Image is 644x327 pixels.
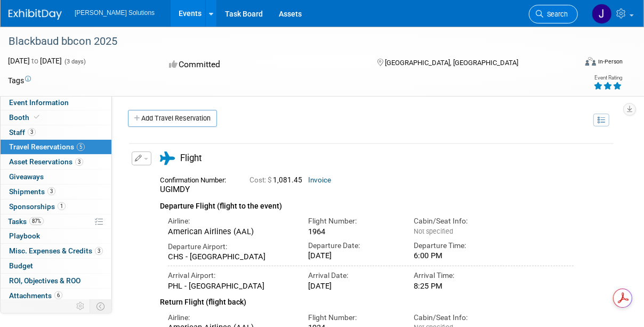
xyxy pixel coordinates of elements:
span: Misc. Expenses & Credits [9,246,103,255]
td: Personalize Event Tab Strip [71,299,90,313]
a: Staff3 [1,125,111,140]
span: 6 [54,291,62,299]
div: Airline: [168,313,293,323]
div: Arrival Time: [414,270,503,281]
div: CHS - [GEOGRAPHIC_DATA] [168,252,293,261]
i: Flight [160,151,175,165]
span: UGIMDY [160,185,190,194]
span: Flight [180,153,202,163]
div: PHL - [GEOGRAPHIC_DATA] [168,281,293,291]
span: Booth [9,113,42,122]
div: [DATE] [309,281,398,291]
div: Arrival Date: [309,270,398,281]
img: ExhibitDay [9,9,62,20]
span: Not specified [414,227,453,235]
div: Blackbaud bbcon 2025 [5,32,570,51]
img: Jadie Gamble [592,4,612,24]
div: Airline: [168,216,293,226]
span: Attachments [9,291,62,300]
span: [DATE] [DATE] [8,57,62,65]
div: Departure Date: [309,241,398,251]
span: 3 [47,187,55,195]
span: 1 [58,202,66,210]
span: to [30,57,40,65]
div: 6:00 PM [414,251,503,260]
div: Event Rating [593,75,622,81]
span: Shipments [9,187,55,196]
span: Travel Reservations [9,142,85,151]
img: Format-Inperson.png [585,57,596,66]
div: Arrival Airport: [168,270,293,281]
a: Sponsorships1 [1,200,111,214]
a: Budget [1,259,111,273]
div: Cabin/Seat Info: [414,216,503,226]
a: ROI, Objectives & ROO [1,274,111,288]
div: 1964 [309,227,398,236]
i: Booth reservation complete [34,114,39,120]
span: Search [543,10,568,18]
a: Invoice [308,176,331,184]
div: 8:25 PM [414,281,503,291]
div: Flight Number: [309,216,398,226]
a: Attachments6 [1,289,111,303]
div: Departure Flight (flight to the event) [160,195,574,212]
a: Asset Reservations3 [1,155,111,169]
span: 3 [28,128,36,136]
a: Giveaways [1,170,111,184]
a: Event Information [1,95,111,110]
a: Shipments3 [1,185,111,199]
a: Search [529,5,578,23]
td: Toggle Event Tabs [90,299,112,313]
span: (3 days) [63,58,86,65]
a: Booth [1,110,111,125]
span: Tasks [8,217,44,226]
div: Confirmation Number: [160,173,234,185]
span: Budget [9,261,33,270]
div: Cabin/Seat Info: [414,313,503,323]
span: 3 [95,247,103,255]
a: Misc. Expenses & Credits3 [1,244,111,258]
span: 1,081.45 [249,176,307,184]
span: Playbook [9,232,40,240]
span: 87% [29,217,44,225]
div: American Airlines (AAL) [168,227,293,236]
div: Event Format [534,55,623,71]
span: ROI, Objectives & ROO [9,276,80,285]
a: Tasks87% [1,214,111,229]
div: Committed [166,55,360,74]
span: 3 [75,158,83,166]
span: Sponsorships [9,202,66,211]
span: Giveaways [9,172,44,181]
span: 5 [77,143,85,151]
a: Travel Reservations5 [1,140,111,154]
div: Flight Number: [309,313,398,323]
div: Return Flight (flight back) [160,291,574,308]
div: Departure Time: [414,241,503,251]
div: In-Person [598,58,623,66]
span: Event Information [9,98,69,107]
span: Cost: $ [249,176,273,184]
a: Playbook [1,229,111,243]
span: Staff [9,128,36,137]
a: Add Travel Reservation [128,110,217,127]
td: Tags [8,75,31,86]
div: Departure Airport: [168,242,293,252]
span: Asset Reservations [9,157,83,166]
div: [DATE] [309,251,398,260]
span: [PERSON_NAME] Solutions [75,9,155,17]
span: [GEOGRAPHIC_DATA], [GEOGRAPHIC_DATA] [385,59,518,67]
